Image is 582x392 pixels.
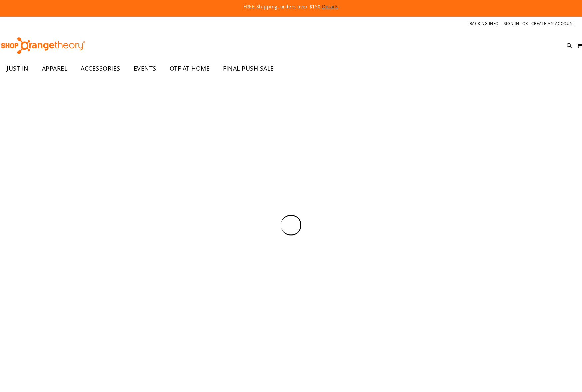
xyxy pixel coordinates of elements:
[134,61,156,76] span: EVENTS
[81,61,120,76] span: ACCESSORIES
[74,61,127,76] a: ACCESSORIES
[170,61,210,76] span: OTF AT HOME
[42,61,68,76] span: APPAREL
[35,61,74,76] a: APPAREL
[127,61,163,76] a: EVENTS
[223,61,274,76] span: FINAL PUSH SALE
[504,21,519,26] a: Sign In
[216,61,281,76] a: FINAL PUSH SALE
[467,21,499,26] a: Tracking Info
[91,3,491,10] p: FREE Shipping, orders over $150.
[7,61,29,76] span: JUST IN
[163,61,217,76] a: OTF AT HOME
[531,21,576,26] a: Create an Account
[322,3,339,10] a: Details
